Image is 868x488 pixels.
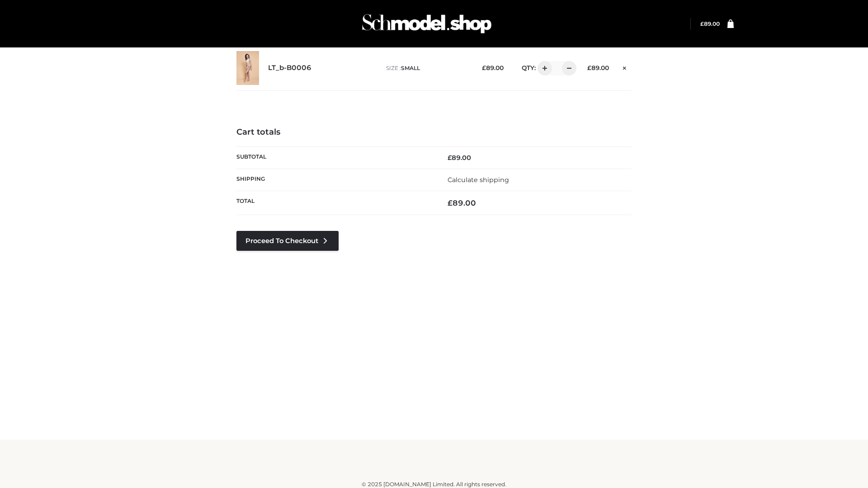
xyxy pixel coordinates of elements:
span: £ [482,64,486,71]
a: LT_b-B0006 [268,64,311,72]
p: size : [386,64,468,72]
span: £ [700,20,704,27]
bdi: 89.00 [700,20,720,27]
h4: Cart totals [236,127,632,137]
span: £ [448,154,452,162]
span: SMALL [401,65,420,71]
a: Proceed to Checkout [236,231,339,251]
th: Subtotal [236,146,434,169]
bdi: 89.00 [587,64,609,71]
img: LT_b-B0006 - SMALL [236,51,259,85]
div: QTY: [513,61,573,75]
bdi: 89.00 [448,154,471,162]
bdi: 89.00 [448,198,476,207]
th: Total [236,191,434,215]
a: Calculate shipping [448,176,509,184]
a: £89.00 [700,20,720,27]
span: £ [587,64,591,71]
a: Remove this item [618,61,632,73]
span: £ [448,198,453,207]
bdi: 89.00 [482,64,504,71]
img: Schmodel Admin 964 [359,6,495,42]
th: Shipping [236,169,434,191]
